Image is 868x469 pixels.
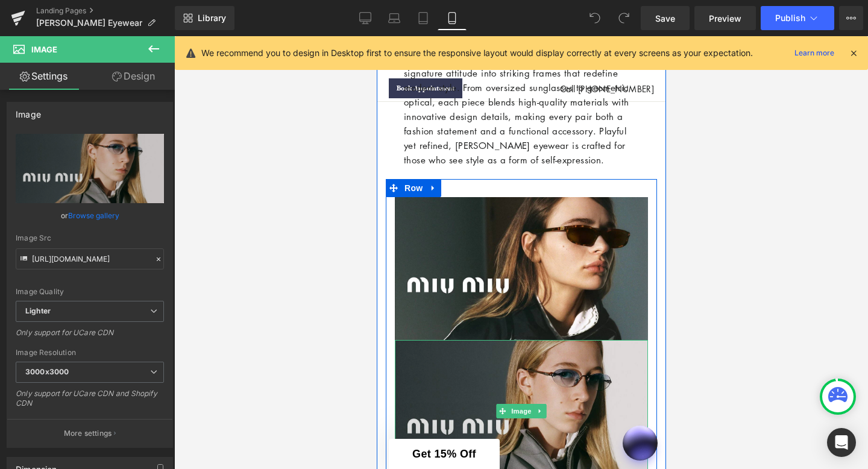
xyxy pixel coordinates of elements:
[16,288,164,296] div: Image Quality
[132,368,157,382] span: Image
[827,428,856,457] div: Open Intercom Messenger
[709,12,741,25] span: Preview
[790,46,839,60] a: Learn more
[16,348,164,357] div: Image Resolution
[583,6,607,30] button: Undo
[761,6,834,30] button: Publish
[438,6,467,30] a: Mobile
[16,328,164,345] div: Only support for UCare CDN
[175,6,234,30] a: New Library
[16,389,164,416] div: Only support for UCare CDN and Shopify CDN
[157,368,170,382] a: Expand / Collapse
[25,143,49,161] span: Row
[36,18,142,28] span: [PERSON_NAME] Eyewear
[16,209,164,222] div: or
[25,306,51,315] b: Lighter
[90,63,177,90] a: Design
[31,45,57,54] span: Image
[612,6,636,30] button: Redo
[380,6,409,30] a: Laptop
[68,205,119,226] a: Browse gallery
[16,234,164,242] div: Image Src
[409,6,438,30] a: Tablet
[16,102,41,119] div: Image
[694,6,756,30] a: Preview
[27,15,262,131] p: [PERSON_NAME] eyewear translates the brand’s signature attitude into striking frames that redefin...
[775,13,805,23] span: Publish
[201,46,753,60] p: We recommend you to design in Desktop first to ensure the responsive layout would display correct...
[36,412,99,424] span: Get 15% Off
[25,367,69,376] b: 3000x3000
[655,12,675,25] span: Save
[839,6,863,30] button: More
[49,143,64,161] a: Expand / Collapse
[198,13,226,24] span: Library
[12,403,123,433] div: Get 15% Off
[36,6,175,16] a: Landing Pages
[7,419,172,447] button: More settings
[16,248,164,269] input: Link
[351,6,380,30] a: Desktop
[64,428,112,439] p: More settings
